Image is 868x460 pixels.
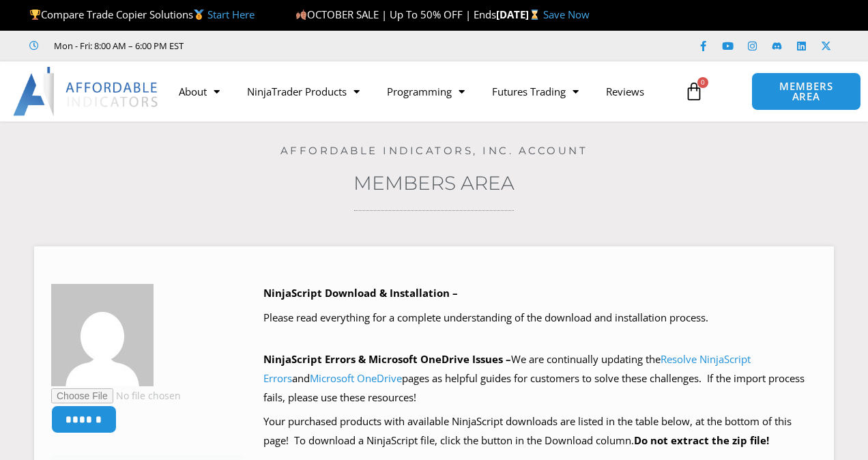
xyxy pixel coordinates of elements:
[51,284,154,386] img: f1f1b38701aa9eed15df73364327a0ebc7670d6fd1b25f9c563a134057b32ecc
[50,38,184,54] span: Mon - Fri: 8:00 AM – 6:00 PM EST
[543,8,590,21] a: Save Now
[263,308,818,328] p: Please read everything for a complete understanding of the download and installation process.
[766,81,846,102] span: MEMBERS AREA
[207,8,255,21] a: Start Here
[263,286,458,300] b: NinjaScript Download & Installation –
[30,10,40,20] img: 🏆
[263,412,818,450] p: Your purchased products with available NinjaScript downloads are listed in the table below, at th...
[263,350,818,407] p: We are continually updating the and pages as helpful guides for customers to solve these challeng...
[310,371,402,385] a: Microsoft OneDrive
[165,76,233,107] a: About
[295,8,495,21] span: OCTOBER SALE | Up To 50% OFF | Ends
[353,171,515,195] a: Members Area
[634,433,769,447] b: Do not extract the zip file!
[165,76,678,107] nav: Menu
[751,72,860,111] a: MEMBERS AREA
[592,76,658,107] a: Reviews
[280,144,588,157] a: Affordable Indicators, Inc. Account
[233,76,373,107] a: NinjaTrader Products
[496,8,543,21] strong: [DATE]
[530,10,540,20] img: ⌛
[697,77,708,88] span: 0
[263,352,751,385] a: Resolve NinjaScript Errors
[373,76,478,107] a: Programming
[478,76,592,107] a: Futures Trading
[29,8,255,21] span: Compare Trade Copier Solutions
[664,72,724,111] a: 0
[203,39,407,53] iframe: Customer reviews powered by Trustpilot
[13,67,160,116] img: LogoAI | Affordable Indicators – NinjaTrader
[263,352,511,366] b: NinjaScript Errors & Microsoft OneDrive Issues –
[296,10,306,20] img: 🍂
[194,10,204,20] img: 🥇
